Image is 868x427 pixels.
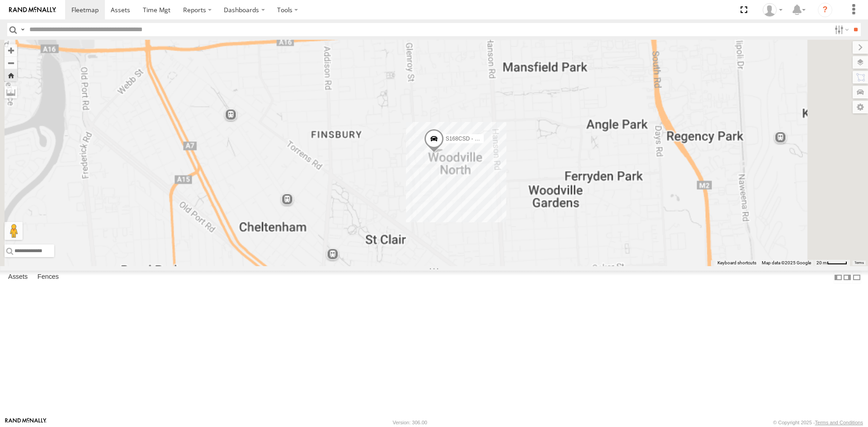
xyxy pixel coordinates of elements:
[831,23,850,36] label: Search Filter Options
[773,420,863,425] div: © Copyright 2025 -
[762,260,811,265] span: Map data ©2025 Google
[9,7,56,13] img: rand-logo.svg
[814,260,850,266] button: Map Scale: 20 m per 41 pixels
[5,222,23,240] button: Drag Pegman onto the map to open Street View
[852,271,861,284] label: Hide Summary Table
[717,260,756,266] button: Keyboard shortcuts
[843,271,852,284] label: Dock Summary Table to the Right
[446,136,521,142] span: S168CSD - Fridge It Spaceship
[5,86,17,99] label: Measure
[818,3,832,17] i: ?
[815,420,863,425] a: Terms and Conditions
[5,69,17,81] button: Zoom Home
[854,261,864,265] a: Terms (opens in new tab)
[19,23,26,36] label: Search Query
[5,418,47,427] a: Visit our Website
[5,44,17,56] button: Zoom in
[816,260,827,265] span: 20 m
[5,56,17,69] button: Zoom out
[759,3,786,17] div: Peter Lu
[393,420,427,425] div: Version: 306.00
[4,271,32,284] label: Assets
[33,271,63,284] label: Fences
[853,101,868,113] label: Map Settings
[834,271,843,284] label: Dock Summary Table to the Left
